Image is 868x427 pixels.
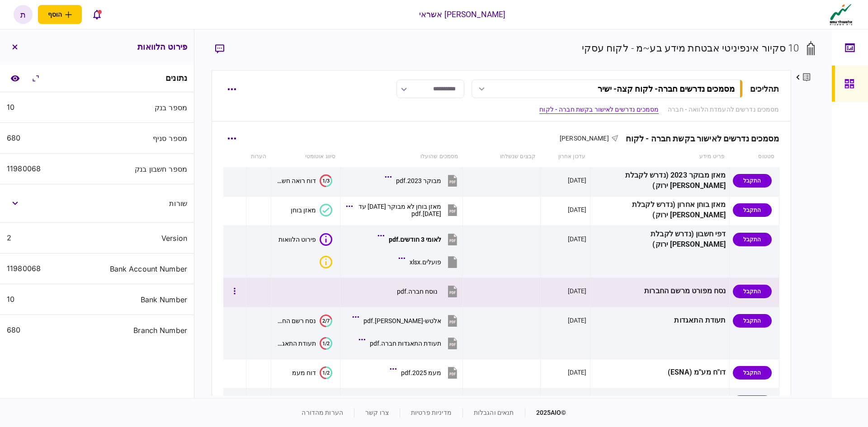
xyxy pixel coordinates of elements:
div: 10 [7,295,14,304]
div: אלטש-מני.pdf [363,317,441,324]
button: מאזן בוחן לא מבוקר ינואר עד יולי 2025.pdf [348,200,459,220]
div: branch number [101,327,188,334]
button: 1/2תעודת התאגדות [274,337,332,350]
a: מסמכים נדרשים להעמדת הלוואה - חברה [668,105,779,114]
th: מסמכים שהועלו [340,146,462,167]
div: תעודת התאגדות [274,340,316,347]
button: פתח תפריט להוספת לקוח [38,5,82,24]
text: 1/3 [322,178,330,183]
img: client company logo [828,3,854,26]
div: 680 [7,134,20,142]
button: אלטש-מני.pdf [354,310,459,331]
a: צרו קשר [365,409,389,416]
button: מאזן בוחן [291,204,332,216]
div: התקבל [733,366,772,380]
button: 1/2דוח ביטוח לאומי [274,396,332,408]
div: מספר סניף [101,135,188,142]
div: מסמכים נדרשים לאישור בקשת חברה - לקוח [618,134,779,143]
button: הרחב\כווץ הכל [28,70,44,86]
div: מאזן בוחן אחרון (נדרש לקבלת [PERSON_NAME] ירוק) [594,200,726,221]
a: הערות מהדורה [302,409,343,416]
div: נתונים [165,74,187,83]
text: 2/7 [322,318,330,324]
div: 10 [7,103,14,112]
div: [PERSON_NAME] אשראי [419,9,506,20]
div: [DATE] [568,286,587,296]
th: סיווג אוטומטי [271,146,340,167]
div: תהליכים [750,83,779,95]
div: דו"ח מע"מ (ESNA) [594,362,726,383]
div: מסמכים נדרשים חברה- לקוח קצה - ישיר [598,84,735,94]
div: התקבל [733,395,772,409]
button: לאומי 3 חודשים.pdf [380,229,459,249]
div: 10 סקיור אינפיניטי אבטחת מידע בע~מ - לקוח עסקי [582,41,799,56]
div: התקבל [733,233,772,246]
button: פירוט הלוואות [278,233,332,246]
button: נוסח חברה.pdf [397,281,459,301]
div: לאומי 3 חודשים.pdf [389,236,441,243]
h3: פירוט הלוואות [137,43,187,51]
div: bank number [101,296,188,303]
div: מאזן בוחן [291,206,316,214]
div: [DATE] [568,368,587,377]
th: קבצים שנשלחו [462,146,540,167]
div: [DATE] [568,235,587,244]
button: ת [14,5,33,24]
div: נסח מפורט מרשם החברות [594,281,726,301]
a: מדיניות פרטיות [411,409,452,416]
button: דוח מעסיקים ינואר עד יולי 2025.pdf [348,392,459,412]
div: מאזן בוחן לא מבוקר ינואר עד יולי 2025.pdf [357,203,441,217]
div: מאזן מבוקר 2023 (נדרש לקבלת [PERSON_NAME] ירוק) [594,170,726,191]
div: 680 [7,326,20,334]
div: version [101,235,188,242]
a: מסמכים נדרשים לאישור בקשת חברה - לקוח [539,105,659,114]
div: התקבל [733,285,772,298]
div: bank account number [101,265,188,272]
button: 2/7נסח רשם החברות [274,314,332,327]
div: נסח רשם החברות [274,317,316,324]
a: השוואה למסמך [7,70,23,86]
th: הערות [246,146,271,167]
div: תעודת התאגדות [594,310,726,331]
div: שורות [101,200,188,207]
div: © 2025 AIO [525,408,566,418]
div: פועלים.xlsx [410,258,441,266]
th: פריט מידע [590,146,729,167]
div: [DATE] [568,176,587,185]
button: תעודת התאגדות חברה.pdf [361,333,459,353]
button: 1/2דוח מעמ [292,366,332,379]
div: דוח מעמ [292,369,316,376]
div: מספר חשבון בנק [101,165,188,173]
div: איכות לא מספקת [320,256,332,268]
div: דו"ח ביטוח לאומי עובדים (טופס 102) [594,392,726,412]
div: 11980068 [7,164,41,173]
div: דפי חשבון (נדרש לקבלת [PERSON_NAME] ירוק) [594,229,726,250]
div: דוח מעסיקים ינואר עד יולי 2025.pdf [357,395,441,409]
div: [DATE] [568,316,587,325]
div: התקבל [733,174,772,188]
span: [PERSON_NAME] [560,135,609,142]
button: מסמכים נדרשים חברה- לקוח קצה- ישיר [472,80,743,98]
text: 1/2 [322,370,330,375]
div: [DATE] [568,205,587,214]
div: 2 [7,234,11,242]
button: פתח רשימת התראות [87,5,106,24]
button: 1/3דוח רואה חשבון [274,174,332,187]
div: מספר בנק [101,104,188,111]
div: נוסח חברה.pdf [397,288,438,295]
div: דוח רואה חשבון [274,177,316,184]
th: סטטוס [729,146,779,167]
div: מעמ 2025.pdf [401,369,441,376]
button: איכות לא מספקת [316,256,332,268]
div: 11980068 [7,264,41,273]
a: תנאים והגבלות [474,409,514,416]
div: פירוט הלוואות [278,236,316,243]
button: פועלים.xlsx [401,252,459,272]
div: התקבל [733,203,772,217]
th: עדכון אחרון [540,146,590,167]
button: מבוקר 2023.pdf [387,170,459,191]
text: 1/2 [322,340,330,346]
div: מבוקר 2023.pdf [396,177,441,184]
div: תעודת התאגדות חברה.pdf [370,340,441,347]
